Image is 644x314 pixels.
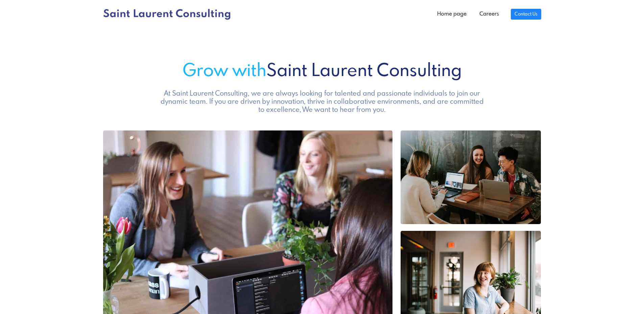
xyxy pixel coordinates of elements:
[511,9,541,20] a: Contact Us
[473,7,505,21] a: Careers
[103,61,541,82] h1: Saint Laurent Consulting
[431,7,473,21] a: Home page
[158,90,486,114] h5: At Saint Laurent Consulting, we are always looking for talented and passionate individuals to joi...
[183,63,266,80] span: Grow with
